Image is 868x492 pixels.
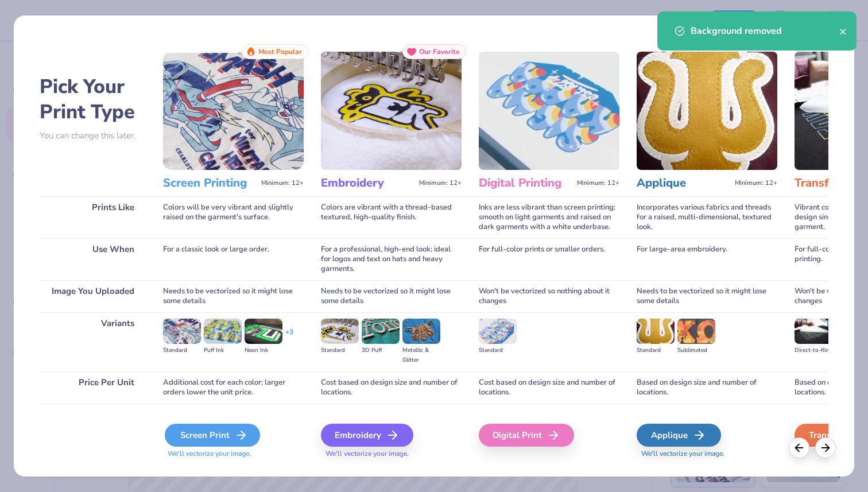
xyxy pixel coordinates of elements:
h2: Pick Your Print Type [40,74,146,125]
span: We'll vectorize your image. [163,449,304,459]
div: Background removed [691,24,839,38]
img: Screen Printing [163,52,304,170]
img: Standard [479,319,517,344]
div: Sublimated [677,346,715,355]
div: 3D Puff [362,346,400,355]
div: Applique [637,424,721,447]
span: We'll vectorize your image. [637,449,777,459]
div: For a professional, high-end look; ideal for logos and text on hats and heavy garments. [321,238,462,280]
div: Standard [479,346,517,355]
h3: Screen Printing [163,176,257,191]
img: Neon Ink [245,319,282,344]
img: Digital Printing [479,52,619,170]
img: Standard [321,319,359,344]
img: Sublimated [677,319,715,344]
div: Won't be vectorized so nothing about it changes [479,280,619,312]
img: Metallic & Glitter [402,319,440,344]
span: Our Favorite [419,48,460,56]
span: Most Popular [258,48,302,56]
button: close [839,24,847,38]
div: Variants [40,312,146,371]
div: Image You Uploaded [40,280,146,312]
div: Direct-to-film [795,346,832,355]
img: Direct-to-film [795,319,832,344]
div: For large-area embroidery. [637,238,777,280]
p: You can change this later. [40,131,146,141]
div: Based on design size and number of locations. [637,371,777,404]
div: Inks are less vibrant than screen printing; smooth on light garments and raised on dark garments ... [479,196,619,238]
div: Needs to be vectorized so it might lose some details [637,280,777,312]
div: For full-color prints or smaller orders. [479,238,619,280]
div: Cost based on design size and number of locations. [321,371,462,404]
img: Puff Ink [204,319,242,344]
h3: Applique [637,176,730,191]
h3: Embroidery [321,176,414,191]
img: Embroidery [321,52,462,170]
div: Neon Ink [245,346,282,355]
h3: Digital Printing [479,176,572,191]
div: Needs to be vectorized so it might lose some details [321,280,462,312]
div: Price Per Unit [40,371,146,404]
div: Additional cost for each color; larger orders lower the unit price. [163,371,304,404]
div: Embroidery [321,424,413,447]
div: Standard [637,346,675,355]
div: Use When [40,238,146,280]
div: Standard [163,346,201,355]
img: 3D Puff [362,319,400,344]
div: Screen Print [165,424,260,447]
div: Incorporates various fabrics and threads for a raised, multi-dimensional, textured look. [637,196,777,238]
div: + 3 [285,327,293,347]
span: Minimum: 12+ [577,179,619,187]
img: Applique [637,52,777,170]
div: For a classic look or large order. [163,238,304,280]
div: Colors are vibrant with a thread-based textured, high-quality finish. [321,196,462,238]
img: Standard [637,319,675,344]
div: Digital Print [479,424,574,447]
span: Minimum: 12+ [419,179,462,187]
img: Standard [163,319,201,344]
div: Puff Ink [204,346,242,355]
span: We'll vectorize your image. [321,449,462,459]
div: Colors will be very vibrant and slightly raised on the garment's surface. [163,196,304,238]
div: Standard [321,346,359,355]
div: Cost based on design size and number of locations. [479,371,619,404]
div: Prints Like [40,196,146,238]
div: Metallic & Glitter [402,346,440,365]
span: Minimum: 12+ [261,179,304,187]
span: Minimum: 12+ [735,179,777,187]
div: Needs to be vectorized so it might lose some details [163,280,304,312]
